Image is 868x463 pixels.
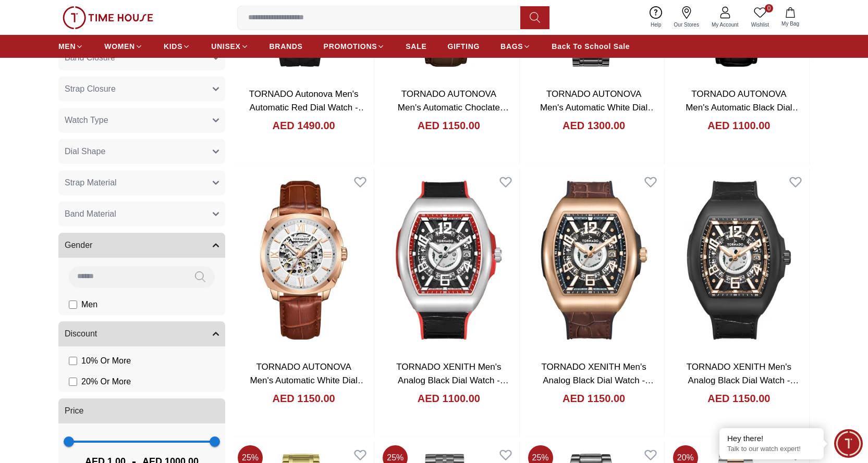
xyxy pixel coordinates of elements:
[65,328,97,340] span: Discount
[563,391,625,406] h4: AED 1150.00
[552,41,630,52] span: Back To School Sale
[273,391,335,406] h4: AED 1150.00
[211,41,240,52] span: UNISEX
[747,21,773,29] span: Wishlist
[58,139,225,164] button: Dial Shape
[65,177,117,189] span: Strap Material
[524,168,664,352] img: TORNADO XENITH Men's Analog Black Dial Watch - T25301-RLDB
[707,21,743,29] span: My Account
[270,37,303,56] a: BRANDS
[69,378,77,386] input: 20% Or More
[406,37,426,56] a: SALE
[58,37,83,56] a: MEN
[727,433,816,444] div: Hey there!
[447,37,480,56] a: GIFTING
[249,89,367,126] a: TORNADO Autonova Men's Automatic Red Dial Watch - T24302-XSBB
[164,37,190,56] a: KIDS
[65,405,83,417] span: Price
[81,355,131,367] span: 10 % Or More
[670,21,703,29] span: Our Stores
[834,429,863,458] div: Chat Widget
[418,118,480,133] h4: AED 1150.00
[211,37,248,56] a: UNISEX
[65,208,116,220] span: Band Material
[324,37,385,56] a: PROMOTIONS
[58,398,225,423] button: Price
[58,233,225,258] button: Gender
[406,41,426,52] span: SALE
[727,445,816,454] p: Talk to our watch expert!
[669,168,809,352] img: TORNADO XENITH Men's Analog Black Dial Watch - T25301-BLBB
[765,4,773,12] span: 0
[58,170,225,195] button: Strap Material
[447,41,480,52] span: GIFTING
[644,4,668,31] a: Help
[500,37,531,56] a: BAGS
[707,391,770,406] h4: AED 1150.00
[646,21,666,29] span: Help
[164,41,182,52] span: KIDS
[687,362,799,398] a: TORNADO XENITH Men's Analog Black Dial Watch - T25301-BLBB
[234,168,374,352] img: TORNADO AUTONOVA Men's Automatic White Dial Dial Watch - T7316-RLDW
[707,118,770,133] h4: AED 1100.00
[65,145,105,158] span: Dial Shape
[745,4,775,31] a: 0Wishlist
[668,4,705,31] a: Our Stores
[81,298,97,311] span: Men
[324,41,377,52] span: PROMOTIONS
[250,362,366,398] a: TORNADO AUTONOVA Men's Automatic White Dial Dial Watch - T7316-RLDW
[63,6,153,29] img: ...
[686,89,801,126] a: TORNADO AUTONOVA Men's Automatic Black Dial Dial Watch - T7316-SLBB
[418,391,480,406] h4: AED 1100.00
[104,37,143,56] a: WOMEN
[552,37,630,56] a: Back To School Sale
[81,376,131,388] span: 20 % Or More
[540,89,656,126] a: TORNADO AUTONOVA Men's Automatic White Dial Dial Watch - T7316-XBXW
[378,168,519,352] img: TORNADO XENITH Men's Analog Black Dial Watch - T25301-SLBBR
[58,202,225,227] button: Band Material
[775,5,805,30] button: My Bag
[65,114,108,127] span: Watch Type
[69,357,77,365] input: 10% Or More
[541,362,654,398] a: TORNADO XENITH Men's Analog Black Dial Watch - T25301-RLDB
[273,118,335,133] h4: AED 1490.00
[500,41,523,52] span: BAGS
[563,118,625,133] h4: AED 1300.00
[777,20,803,28] span: My Bag
[396,89,509,139] a: TORNADO AUTONOVA Men's Automatic Choclate Brown Dial Watch - T7316-XLDD
[58,321,225,346] button: Discount
[396,362,509,398] a: TORNADO XENITH Men's Analog Black Dial Watch - T25301-SLBBR
[58,108,225,133] button: Watch Type
[58,41,76,52] span: MEN
[65,83,116,95] span: Strap Closure
[270,41,303,52] span: BRANDS
[69,301,77,309] input: Men
[104,41,135,52] span: WOMEN
[65,239,92,252] span: Gender
[58,77,225,102] button: Strap Closure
